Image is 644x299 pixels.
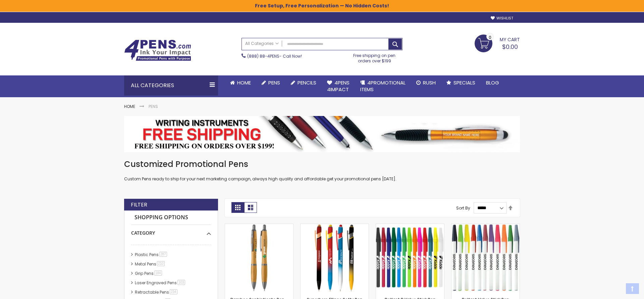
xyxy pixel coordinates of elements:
a: Blog [481,75,504,90]
a: Home [225,75,256,90]
a: Specials [441,75,481,90]
a: Rush [411,75,441,90]
span: All Categories [245,41,279,46]
span: Home [237,79,251,86]
a: Retractable Pens234 [133,289,180,295]
span: Blog [486,79,499,86]
a: Pencils [285,75,322,90]
a: Wishlist [491,16,513,21]
strong: Grid [231,202,244,213]
div: Free shipping on pen orders over $199 [346,50,403,64]
strong: Shopping Options [131,211,211,225]
span: - Call Now! [247,53,302,59]
span: 103 [177,280,185,285]
a: Home [124,104,135,109]
img: 4Pens Custom Pens and Promotional Products [124,40,191,61]
span: 287 [159,252,167,257]
a: Belfast Value Stick Pen [451,224,520,229]
span: Pencils [298,79,316,86]
a: Plastic Pens287 [133,252,169,257]
strong: Pens [149,104,158,109]
span: Pens [268,79,280,86]
span: 210 [157,261,165,266]
span: Specials [453,79,475,86]
span: 184 [154,271,162,276]
a: 4PROMOTIONALITEMS [355,75,411,97]
h1: Customized Promotional Pens [124,159,520,170]
img: Belfast B Value Stick Pen [376,224,444,292]
span: 0 [489,34,491,41]
a: (888) 88-4PENS [247,53,279,59]
div: All Categories [124,75,218,96]
a: Laser Engraved Pens103 [133,280,187,286]
a: Grip Pens184 [133,271,164,276]
strong: Filter [131,201,147,208]
a: Metal Pens210 [133,261,167,267]
div: Custom Pens ready to ship for your next marketing campaign, always high quality and affordable ge... [124,159,520,182]
div: Category [131,225,211,236]
img: Bamboo Sophisticate Pen - ColorJet Imprint [225,224,293,292]
span: 4PROMOTIONAL ITEMS [360,79,406,93]
span: $0.00 [502,43,518,51]
a: All Categories [242,38,282,49]
a: Pens [256,75,285,90]
a: Top [626,283,639,294]
a: Belfast B Value Stick Pen [376,224,444,229]
a: Bamboo Sophisticate Pen - ColorJet Imprint [225,224,293,229]
a: Superhero Ellipse Softy Pen with Stylus - Laser Engraved [301,224,369,229]
img: Belfast Value Stick Pen [451,224,520,292]
a: $0.00 0 [475,35,520,51]
span: 4Pens 4impact [327,79,350,93]
label: Sort By [456,205,470,211]
span: 234 [170,289,177,294]
span: Rush [423,79,436,86]
a: 4Pens4impact [322,75,355,97]
img: Pens [124,116,520,152]
img: Superhero Ellipse Softy Pen with Stylus - Laser Engraved [301,224,369,292]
